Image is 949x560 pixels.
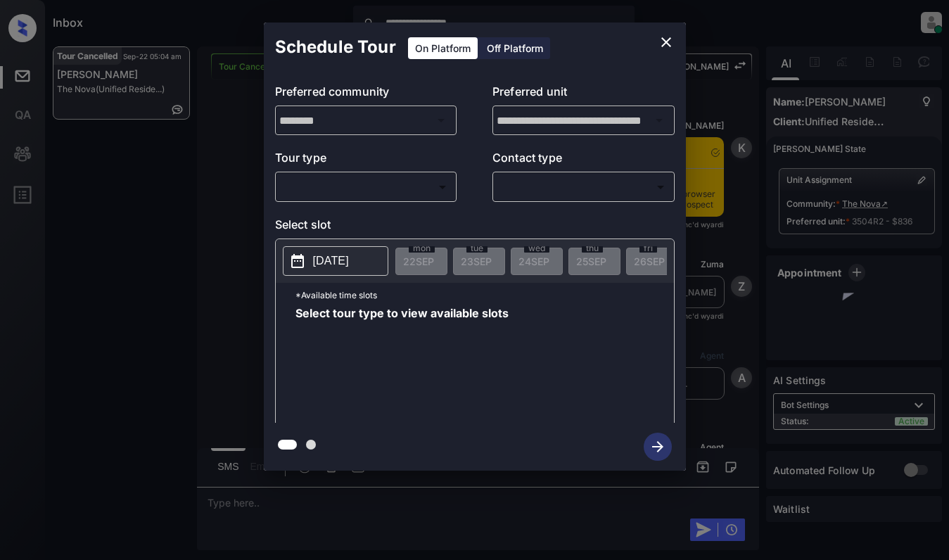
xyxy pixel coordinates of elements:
p: Preferred community [275,83,457,106]
div: Off Platform [480,37,550,59]
h2: Schedule Tour [264,23,407,72]
p: *Available time slots [295,283,674,307]
p: Preferred unit [492,83,675,106]
p: [DATE] [313,253,349,269]
p: Contact type [492,149,675,172]
p: Tour type [275,149,457,172]
span: Select tour type to view available slots [295,307,509,420]
button: [DATE] [283,246,388,276]
button: close [652,28,680,56]
div: On Platform [408,37,478,59]
p: Select slot [275,216,675,238]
